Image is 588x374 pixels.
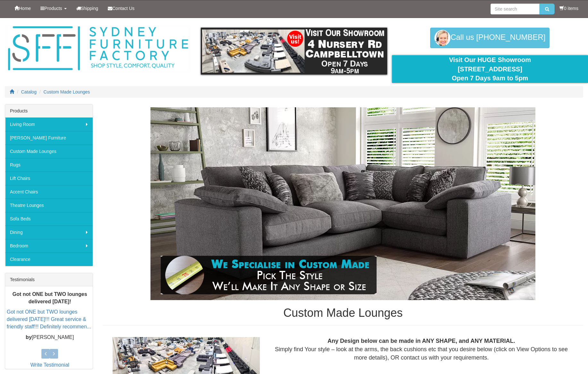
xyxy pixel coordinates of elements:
[5,24,191,73] img: Sydney Furniture Factory
[103,307,583,319] h1: Custom Made Lounges
[81,6,98,11] span: Shipping
[5,118,93,131] a: Living Room
[26,334,32,340] b: by
[328,338,515,344] b: Any Design below can be made in ANY SHAPE, and ANY MATERIAL.
[5,212,93,226] a: Sofa Beds
[5,145,93,158] a: Custom Made Lounges
[5,253,93,266] a: Clearance
[490,4,540,14] input: Site search
[5,185,93,199] a: Accent Chairs
[559,5,578,12] li: 0 items
[103,0,139,16] a: Contact Us
[5,158,93,172] a: Rugs
[44,89,90,94] a: Custom Made Lounges
[112,6,134,11] span: Contact Us
[5,273,93,286] div: Testimonials
[5,199,93,212] a: Theatre Lounges
[7,334,93,341] p: [PERSON_NAME]
[72,0,103,16] a: Shipping
[30,362,69,368] a: Write Testimonial
[21,89,37,94] a: Catalog
[5,172,93,185] a: Lift Chairs
[265,337,578,362] div: Simply find Your style – look at the arms, the back cushions etc that you desire below (click on ...
[5,104,93,118] div: Products
[201,28,387,75] img: showroom.gif
[36,0,71,16] a: Products
[5,239,93,253] a: Bedroom
[10,0,36,16] a: Home
[5,131,93,145] a: [PERSON_NAME] Furniture
[13,291,87,304] b: Got not ONE but TWO lounges delivered [DATE]!
[19,6,31,11] span: Home
[44,6,62,11] span: Products
[7,309,91,330] a: Got not ONE but TWO lounges delivered [DATE]!!! Great service & friendly staff!!! Definitely reco...
[150,107,535,300] img: Custom Made Lounges
[397,55,583,83] div: Visit Our HUGE Showroom [STREET_ADDRESS] Open 7 Days 9am to 5pm
[5,226,93,239] a: Dining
